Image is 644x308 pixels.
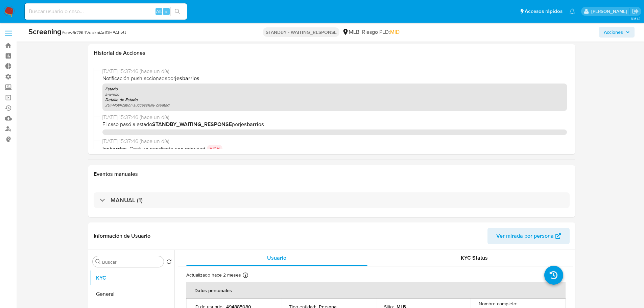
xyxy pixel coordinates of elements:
button: search-icon [170,7,184,16]
b: Screening [28,26,62,37]
span: Riesgo PLD: [362,28,400,36]
button: General [90,286,174,302]
a: Notificaciones [569,8,575,14]
h1: Eventos manuales [94,171,570,177]
h1: Información de Usuario [94,233,150,239]
span: KYC Status [461,254,488,262]
span: MID [390,28,400,36]
div: MANUAL (1) [94,192,570,208]
button: Acciones [599,27,635,38]
span: Ver mirada por persona [496,228,554,244]
button: Volver al orden por defecto [166,259,172,266]
button: Buscar [95,259,101,264]
p: Nombre completo : [479,301,517,307]
span: Usuario [267,254,286,262]
span: s [165,8,167,15]
p: STANDBY - WAITING_RESPONSE [263,27,339,37]
a: Salir [632,8,639,15]
button: Ver mirada por persona [487,228,570,244]
button: KYC [90,270,174,286]
div: MLB [342,28,359,36]
input: Buscar usuario o caso... [25,7,187,16]
p: Actualizado hace 2 meses [186,272,241,278]
h3: MANUAL (1) [111,196,143,204]
input: Buscar [102,259,161,265]
span: # snw6r7Gt4VupkaiAdDHPAhvU [62,29,126,36]
span: Accesos rápidos [525,8,563,15]
span: Acciones [604,27,623,38]
th: Datos personales [186,282,566,299]
p: nicolas.tyrkiel@mercadolibre.com [591,8,629,15]
span: Alt [156,8,162,15]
